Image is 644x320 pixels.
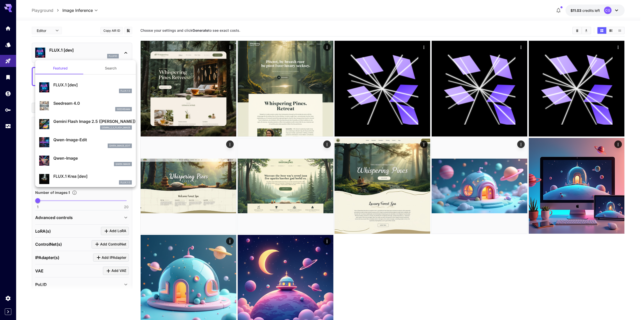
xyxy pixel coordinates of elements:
[120,89,130,93] p: FLUX.1 D
[109,144,130,148] p: qwen_image_edit
[39,153,132,168] div: Qwen-ImageQwen Image
[39,171,132,187] div: FLUX.1 Krea [dev]FLUX.1 D
[39,135,132,150] div: Qwen-Image-Editqwen_image_edit
[117,108,130,111] p: seedream4
[53,118,132,124] p: Gemini Flash Image 2.5 ([PERSON_NAME])
[53,82,132,88] p: FLUX.1 [dev]
[39,80,132,95] div: FLUX.1 [dev]FLUX.1 D
[86,62,136,74] button: Search
[39,116,132,132] div: Gemini Flash Image 2.5 ([PERSON_NAME])gemini_2_5_flash_image
[53,100,132,106] p: Seedream 4.0
[102,126,130,129] p: gemini_2_5_flash_image
[53,137,132,143] p: Qwen-Image-Edit
[120,181,130,184] p: FLUX.1 D
[35,62,86,74] button: Featured
[115,162,130,166] p: Qwen Image
[53,173,132,179] p: FLUX.1 Krea [dev]
[53,155,132,161] p: Qwen-Image
[39,98,132,114] div: Seedream 4.0seedream4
